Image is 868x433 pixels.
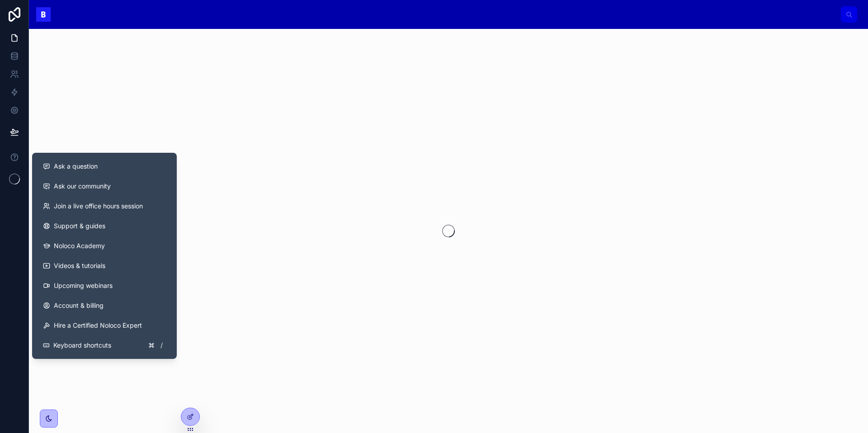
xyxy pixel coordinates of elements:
[36,276,173,296] a: Upcoming webinars
[36,256,173,276] a: Videos & tutorials
[36,176,173,196] a: Ask our community
[36,335,173,355] button: Keyboard shortcuts/
[54,321,142,330] span: Hire a Certified Noloco Expert
[54,221,105,231] span: Support & guides
[54,182,111,191] span: Ask our community
[53,341,111,350] span: Keyboard shortcuts
[36,236,173,256] a: Noloco Academy
[36,315,173,335] button: Hire a Certified Noloco Expert
[36,196,173,216] a: Join a live office hours session
[36,156,173,176] button: Ask a question
[54,241,105,250] span: Noloco Academy
[54,202,143,211] span: Join a live office hours session
[54,281,113,290] span: Upcoming webinars
[58,13,841,16] div: scrollable content
[158,342,165,349] span: /
[36,7,51,22] img: App logo
[36,216,173,236] a: Support & guides
[54,162,98,171] span: Ask a question
[54,301,104,310] span: Account & billing
[54,261,105,270] span: Videos & tutorials
[36,296,173,315] a: Account & billing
